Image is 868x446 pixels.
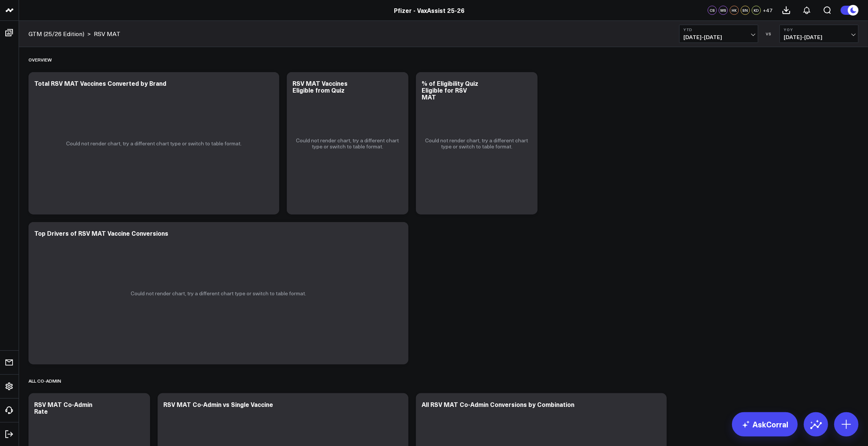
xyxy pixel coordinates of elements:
[28,30,91,38] div: >
[422,79,478,101] div: % of Eligibility Quiz Eligible for RSV MAT
[34,79,166,87] div: Total RSV MAT Vaccines Converted by Brand
[34,229,168,237] div: Top Drivers of RSV MAT Vaccine Conversions
[762,32,776,36] div: VS
[28,51,52,68] div: Overview
[28,372,61,389] div: ALL CO-ADMIN
[94,30,120,38] a: RSV MAT
[394,6,465,14] a: Pfizer - VaxAssist 25-26
[292,79,348,94] div: RSV MAT Vaccines Eligible from Quiz
[424,137,530,150] p: Could not render chart, try a different chart type or switch to table format.
[763,6,772,15] button: +47
[708,6,717,15] div: CS
[779,25,859,43] button: YoY[DATE]-[DATE]
[28,30,84,38] a: GTM (25/26 Edition)
[741,6,750,15] div: SN
[732,412,798,437] a: AskCorral
[163,400,273,408] div: RSV MAT Co-Admin vs Single Vaccine
[422,400,574,408] div: All RSV MAT Co-Admin Conversions by Combination
[784,27,854,32] b: YoY
[294,137,401,150] p: Could not render chart, try a different chart type or switch to table format.
[679,25,758,43] button: YTD[DATE]-[DATE]
[66,140,242,147] p: Could not render chart, try a different chart type or switch to table format.
[34,400,92,415] div: RSV MAT Co-Admin Rate
[752,6,761,15] div: KD
[763,8,772,13] span: + 47
[719,6,728,15] div: WS
[683,34,754,40] span: [DATE] - [DATE]
[730,6,739,15] div: HK
[131,290,306,296] p: Could not render chart, try a different chart type or switch to table format.
[683,27,754,32] b: YTD
[784,34,854,40] span: [DATE] - [DATE]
